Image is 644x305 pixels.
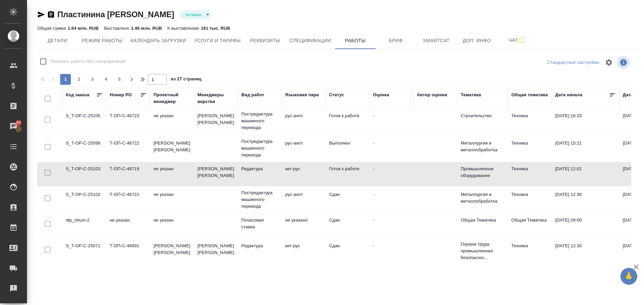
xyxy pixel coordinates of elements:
td: [DATE] 12:01 [552,162,619,186]
svg: Подписаться [518,36,526,45]
span: Настроить таблицу [601,54,617,71]
td: не указан [150,109,194,133]
td: не указано [282,213,326,237]
p: Металлургия и металлобработка [461,140,505,153]
a: - [373,243,374,248]
p: 181 тыс. RUB [201,26,230,31]
td: Сдан [326,239,370,263]
p: Охрана труда, промышленная безопаснос... [461,241,505,261]
span: Работы [339,36,372,45]
a: - [373,218,374,223]
button: 3 [87,74,98,85]
div: Активен [180,10,212,19]
p: Общая сумма [37,26,68,31]
td: Т-ОП-С-46722 [106,136,150,160]
a: - [373,113,374,118]
td: [PERSON_NAME] [PERSON_NAME] [194,239,238,263]
td: S_T-OP-C-25103 [62,162,106,186]
span: Бриф [380,36,412,45]
div: Оценка [373,92,389,98]
td: Выполнен [326,136,370,160]
button: Скопировать ссылку [47,10,55,19]
div: Автор оценки [417,92,447,98]
td: не указан [150,162,194,186]
a: - [373,166,374,171]
span: Посмотреть информацию [617,56,631,69]
p: 1.64 млн. RUB [68,26,99,31]
span: Доп. инфо [461,36,493,45]
td: Техника [508,109,552,133]
button: Скопировать ссылку для ЯМессенджера [37,10,45,19]
td: Т-ОП-С-46721 [106,188,150,211]
td: не указан [150,188,194,211]
span: Спецификации [289,36,331,45]
button: Активен [183,12,204,18]
div: Номер PO [110,92,132,98]
a: Пластинина [PERSON_NAME] [57,10,174,19]
td: S_T-OP-C-25099 [62,136,106,160]
span: Детали [41,36,74,45]
td: S_T-OP-C-25102 [62,188,106,211]
p: Почасовая ставка [241,217,278,230]
span: 2 [74,76,84,83]
td: [DATE] 09:00 [552,213,619,237]
p: Общая Тематика [461,217,505,224]
p: К выставлению [167,26,201,31]
td: [DATE] 16:33 [552,109,619,133]
td: не указан [150,213,194,237]
p: Редактура [241,166,278,172]
span: Режим работы [82,36,123,45]
span: Услуги и тарифы [194,36,241,45]
div: split button [545,57,601,68]
td: Общая Тематика [508,213,552,237]
td: S_T-OP-C-25071 [62,239,106,263]
td: кит-рус [282,239,326,263]
td: Сдан [326,188,370,211]
td: [PERSON_NAME] [PERSON_NAME] [194,162,238,186]
button: 2 [74,74,84,85]
span: Показать работы без спецификаций [50,58,126,65]
span: Календарь загрузки [131,36,186,45]
td: кит-рус [282,162,326,186]
p: Постредактура машинного перевода [241,138,278,158]
span: Реквизиты [249,36,281,45]
td: рус-англ [282,109,326,133]
div: Общая тематика [511,92,548,98]
td: Готов к работе [326,109,370,133]
span: 4 [101,76,111,83]
p: 1.46 млн. RUB [131,26,162,31]
div: Вид работ [241,92,264,98]
td: dtp_otium-2 [62,213,106,237]
td: Техника [508,188,552,211]
p: Редактура [241,243,278,249]
span: 5 [114,76,125,83]
span: из 27 страниц [171,75,202,85]
td: [DATE] 12:30 [552,188,619,211]
td: Т-ОП-С-46723 [106,109,150,133]
button: 🙏 [620,268,637,285]
td: [PERSON_NAME] [PERSON_NAME] [150,136,194,160]
span: 3 [87,76,98,83]
div: Дата начала [555,92,582,98]
span: 🙏 [623,269,635,283]
td: Готов к работе [326,162,370,186]
td: [PERSON_NAME] [PERSON_NAME] [150,239,194,263]
div: Статус [329,92,344,98]
p: Промышленное оборудование [461,166,505,179]
div: Тематика [461,92,481,98]
td: Техника [508,162,552,186]
td: Т-ОП-С-46719 [106,162,150,186]
td: Сдан [326,213,370,237]
td: S_T-OP-C-25105 [62,109,106,133]
td: Техника [508,136,552,160]
a: - [373,141,374,146]
td: Т-ОП-С-46691 [106,239,150,263]
td: [DATE] 15:21 [552,136,619,160]
td: рус-англ [282,136,326,160]
div: Менеджеры верстки [197,92,235,105]
p: Постредактура машинного перевода [241,189,278,210]
div: Языковая пара [285,92,319,98]
a: - [373,192,374,197]
span: Smartcat [420,36,453,45]
p: Строительство [461,112,505,119]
